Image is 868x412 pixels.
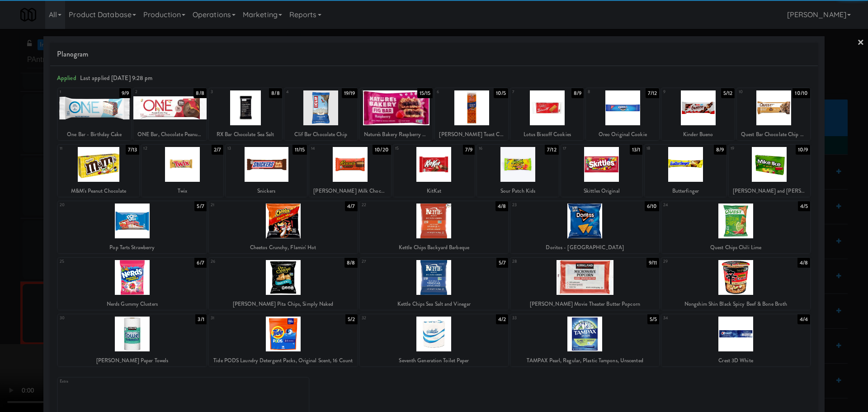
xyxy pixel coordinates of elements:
[58,242,207,253] div: Pop Tarts Strawberry
[59,298,205,310] div: Nerds Gummy Clusters
[360,314,509,366] div: 324/2Seventh Generation Toilet Paper
[510,355,659,366] div: TAMPAX Pearl, Regular, Plastic Tampons, Unscented
[211,201,283,209] div: 21
[209,314,358,366] div: 315/2Tide PODS Laundry Detergent Packs, Original Scent, 16 Count
[209,201,358,253] div: 214/7Cheetos Crunchy, Flamin' Hot
[393,145,475,197] div: 157/9KitKat
[661,88,735,140] div: 95/12Kinder Bueno
[739,88,774,96] div: 10
[133,129,207,140] div: ONE Bar, Chocolate Peanut Butter Cup
[737,88,810,140] div: 1010/10Quest Bar Chocolate Chip Cookie Dough
[738,129,809,140] div: Quest Bar Chocolate Chip Cookie Dough
[646,258,659,268] div: 9/11
[437,88,472,96] div: 6
[494,88,508,98] div: 10/5
[793,88,810,98] div: 10/10
[212,145,223,155] div: 2/7
[737,129,810,140] div: Quest Bar Chocolate Chip Cookie Dough
[663,201,736,209] div: 24
[435,129,508,140] div: [PERSON_NAME] Toast Chee Peanut Butter
[646,145,685,152] div: 18
[630,145,642,155] div: 13/1
[361,298,507,310] div: Kettle Chips Sea Salt and Vinegar
[292,145,307,155] div: 11/15
[58,88,131,140] div: 19/9One Bar - Birthday Cake
[58,355,207,366] div: [PERSON_NAME] Paper Towels
[210,355,356,366] div: Tide PODS Laundry Detergent Packs, Original Scent, 16 Count
[663,242,809,253] div: Quest Chips Chili Lime
[647,314,659,324] div: 5/5
[211,314,283,322] div: 31
[510,314,659,366] div: 335/5TAMPAX Pearl, Regular, Plastic Tampons, Unscented
[663,88,698,96] div: 9
[857,29,864,57] a: ×
[209,298,358,310] div: [PERSON_NAME] Pita Chips, Simply Naked
[663,314,736,322] div: 34
[195,314,206,324] div: 3/1
[58,314,207,366] div: 303/1[PERSON_NAME] Paper Towels
[311,145,350,152] div: 14
[512,314,585,322] div: 33
[563,145,602,152] div: 17
[284,88,358,140] div: 419/19Clif Bar Chocolate Chip
[360,258,509,310] div: 275/7Kettle Chips Sea Salt and Vinegar
[345,314,357,324] div: 5/2
[360,88,433,140] div: 515/15Nature's Bakery Raspberry Fig Bar
[226,185,307,197] div: Snickers
[60,314,132,322] div: 30
[797,258,810,268] div: 4/8
[661,355,810,366] div: Crest 3D White
[58,145,139,197] div: 117/13M&M's Peanut Chocolate
[209,88,282,140] div: 38/8RX Bar Chocolate Sea Salt
[143,185,222,197] div: Twix
[477,185,558,197] div: Sour Patch Kids
[496,314,508,324] div: 4/2
[729,145,810,197] div: 1910/9[PERSON_NAME] and [PERSON_NAME] Original
[361,355,507,366] div: Seventh Generation Toilet Paper
[211,258,283,265] div: 26
[478,185,557,197] div: Sour Patch Kids
[663,258,736,265] div: 29
[342,88,358,98] div: 19/19
[126,145,139,155] div: 7/13
[436,129,507,140] div: [PERSON_NAME] Toast Chee Peanut Butter
[646,88,659,98] div: 7/12
[209,242,358,253] div: Cheetos Crunchy, Flamin' Hot
[344,258,357,268] div: 8/8
[586,129,659,140] div: Oreo Original Cookie
[588,88,623,96] div: 8
[286,88,321,96] div: 4
[496,258,508,268] div: 5/7
[373,145,391,155] div: 10/20
[395,145,434,152] div: 15
[135,88,170,96] div: 2
[512,201,585,209] div: 23
[361,129,432,140] div: Nature's Bakery Raspberry Fig Bar
[729,185,810,197] div: [PERSON_NAME] and [PERSON_NAME] Original
[663,129,733,140] div: Kinder Bueno
[663,298,809,310] div: Nongshim Shin Black Spicy Beef & Bone Broth
[210,242,356,253] div: Cheetos Crunchy, Flamin' Hot
[645,185,726,197] div: Butterfinger
[60,378,183,385] div: Extra
[194,258,206,268] div: 6/7
[463,145,475,155] div: 7/9
[512,242,658,253] div: Doritos - [GEOGRAPHIC_DATA]
[57,47,811,61] span: Planogram
[142,145,223,197] div: 122/7Twix
[796,145,810,155] div: 10/9
[721,88,735,98] div: 5/12
[142,185,223,197] div: Twix
[311,185,389,197] div: [PERSON_NAME] Milk Chocolate Peanut Butter
[60,88,94,96] div: 1
[135,129,205,140] div: ONE Bar, Chocolate Peanut Butter Cup
[360,201,509,253] div: 224/8Kettle Chips Backyard Barbeque
[59,355,205,366] div: [PERSON_NAME] Paper Towels
[60,201,132,209] div: 20
[661,298,810,310] div: Nongshim Shin Black Spicy Beef & Bone Broth
[143,145,182,152] div: 12
[435,88,508,140] div: 610/5[PERSON_NAME] Toast Chee Peanut Butter
[561,145,642,197] div: 1713/1Skittles Original
[119,88,131,98] div: 9/9
[362,258,434,265] div: 27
